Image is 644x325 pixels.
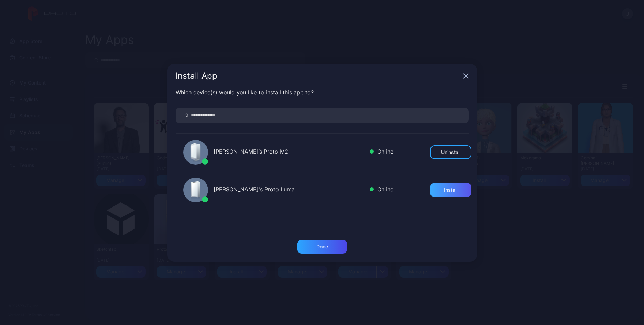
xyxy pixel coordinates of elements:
div: [PERSON_NAME]’s Proto M2 [214,147,364,157]
button: Done [297,240,347,254]
div: Which device(s) would you like to install this app to? [176,88,469,97]
div: Install [444,187,457,193]
div: Online [370,185,393,195]
div: Online [370,147,393,157]
button: Uninstall [430,145,471,159]
button: Install [430,183,471,197]
div: Install App [176,72,460,80]
div: Uninstall [441,149,460,155]
div: [PERSON_NAME]'s Proto Luma [214,185,364,195]
div: Done [316,244,328,249]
